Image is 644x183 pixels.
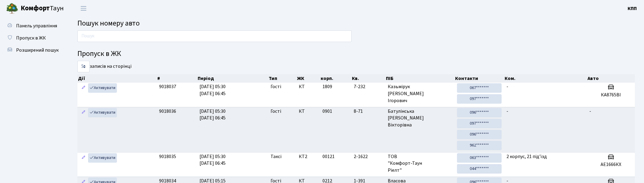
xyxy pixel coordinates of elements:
span: [DATE] 05:30 [DATE] 06:45 [199,83,226,97]
a: Пропуск в ЖК [3,32,64,44]
h5: КА8765ВІ [589,92,632,98]
th: ЖК [296,74,320,83]
span: Батулінська [PERSON_NAME] Вікторівна [388,108,452,129]
span: КТ2 [299,153,317,160]
span: 00121 [322,153,335,160]
a: Активувати [88,108,117,117]
span: Казьмірук [PERSON_NAME] Ігорович [388,83,452,104]
label: записів на сторінці [77,61,131,72]
th: Ком. [504,74,587,83]
span: 7-232 [354,83,383,90]
span: ТОВ "Комфорт-Таун Ріелт" [388,153,452,174]
a: Редагувати [80,108,87,117]
button: Переключити навігацію [76,3,91,13]
span: Панель управління [16,22,57,29]
th: Період [197,74,268,83]
h5: АЕ1666КХ [589,162,632,167]
span: 9018035 [159,153,176,160]
input: Пошук [77,30,352,42]
span: 2-1622 [354,153,383,160]
b: Комфорт [21,3,50,13]
span: 9018037 [159,83,176,90]
th: Дії [77,74,157,83]
span: 2 корпус, 21 під'їзд [506,153,547,160]
a: КПП [628,5,637,12]
span: Таксі [271,153,281,160]
h4: Пропуск в ЖК [77,50,635,58]
span: [DATE] 05:30 [DATE] 06:45 [199,153,226,167]
span: 0901 [322,108,332,115]
th: ПІБ [385,74,455,83]
a: Редагувати [80,83,87,93]
th: Авто [587,74,635,83]
span: Таун [21,3,64,14]
th: Контакти [455,74,504,83]
a: Розширений пошук [3,44,64,56]
select: записів на сторінці [77,61,90,72]
span: 9018036 [159,108,176,115]
span: 1809 [322,83,332,90]
th: # [157,74,197,83]
a: Панель управління [3,20,64,32]
a: Редагувати [80,153,87,163]
img: logo.png [6,2,18,15]
span: - [589,108,591,115]
span: Гості [271,108,281,115]
th: Кв. [351,74,385,83]
span: КТ [299,83,317,90]
a: Активувати [88,83,117,93]
span: Розширений пошук [16,47,59,54]
span: Пошук номеру авто [77,18,140,29]
span: Пропуск в ЖК [16,35,46,41]
th: корп. [320,74,351,83]
span: КТ [299,108,317,115]
a: Активувати [88,153,117,163]
span: [DATE] 05:30 [DATE] 06:45 [199,108,226,122]
span: Гості [271,83,281,90]
th: Тип [268,74,296,83]
span: 8-71 [354,108,383,115]
span: - [506,83,508,90]
span: - [506,108,508,115]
